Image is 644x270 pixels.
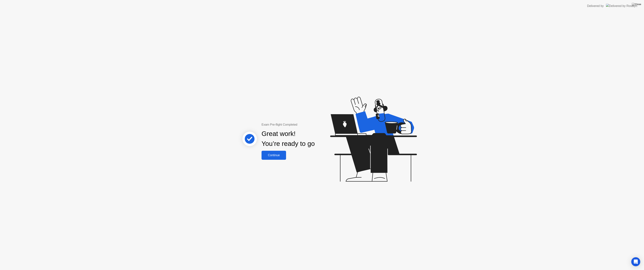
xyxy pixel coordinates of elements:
img: Close [632,3,641,6]
img: Delivered by Rosalyn [606,4,637,8]
div: Delivered by [587,4,604,8]
button: Continue [262,151,286,160]
div: Exam Pre-flight Completed [262,122,339,127]
div: Open Intercom Messenger [631,257,640,266]
div: Great work! You’re ready to go [262,129,315,149]
div: Continue [263,154,285,157]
